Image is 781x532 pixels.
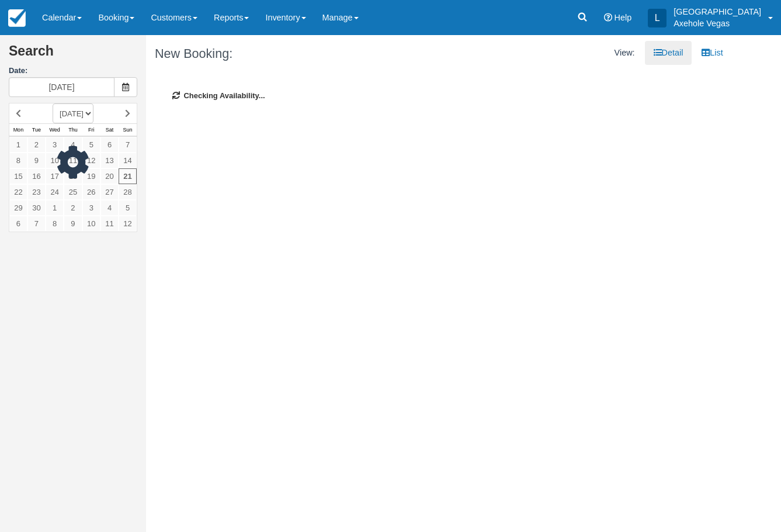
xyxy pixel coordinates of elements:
[693,41,731,65] a: List
[674,6,761,18] p: [GEOGRAPHIC_DATA]
[674,18,761,29] p: Axehole Vegas
[648,9,667,27] div: L
[119,168,137,184] a: 21
[604,13,612,22] i: Help
[9,65,137,77] label: Date:
[8,9,26,27] img: checkfront-main-nav-mini-logo.png
[9,44,137,65] h2: Search
[155,73,723,119] div: Checking Availability...
[155,47,430,61] h1: New Booking:
[606,41,644,65] li: View:
[615,13,632,22] span: Help
[645,41,692,65] a: Detail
